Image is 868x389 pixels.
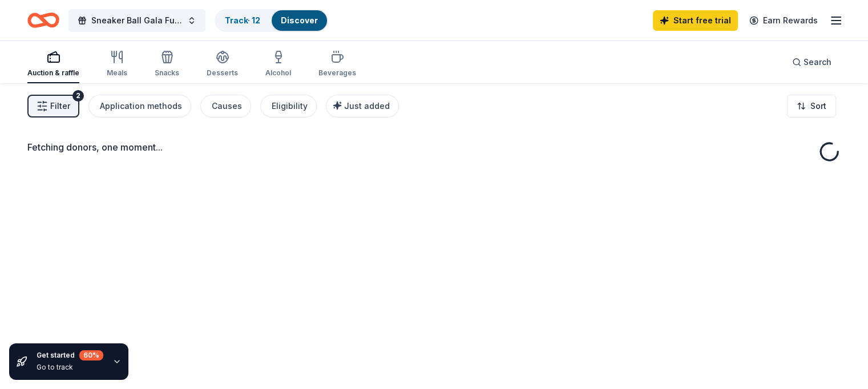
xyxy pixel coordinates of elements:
[318,46,356,83] button: Beverages
[215,9,328,32] button: Track· 12Discover
[344,101,390,111] span: Just added
[155,68,179,78] div: Snacks
[265,68,291,78] div: Alcohol
[37,350,103,360] div: Get started
[72,90,84,102] div: 2
[225,15,260,25] a: Track· 12
[742,10,825,31] a: Earn Rewards
[27,46,79,83] button: Auction & raffle
[318,68,356,78] div: Beverages
[27,95,79,117] button: Filter2
[207,46,238,83] button: Desserts
[88,95,191,117] button: Application methods
[207,68,238,78] div: Desserts
[272,99,308,113] div: Eligibility
[27,68,79,78] div: Auction & raffle
[27,140,841,154] div: Fetching donors, one moment...
[107,46,127,83] button: Meals
[37,363,103,372] div: Go to track
[787,95,836,117] button: Sort
[107,68,127,78] div: Meals
[50,99,70,113] span: Filter
[27,7,59,34] a: Home
[100,99,182,113] div: Application methods
[810,99,826,113] span: Sort
[653,10,738,31] a: Start free trial
[91,14,183,27] span: Sneaker Ball Gala Fundraiser
[155,46,179,83] button: Snacks
[260,95,317,117] button: Eligibility
[281,15,318,25] a: Discover
[265,46,291,83] button: Alcohol
[200,95,251,117] button: Causes
[804,55,831,69] span: Search
[326,95,399,117] button: Just added
[79,350,103,360] div: 60 %
[783,51,841,74] button: Search
[212,99,242,113] div: Causes
[68,9,205,32] button: Sneaker Ball Gala Fundraiser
